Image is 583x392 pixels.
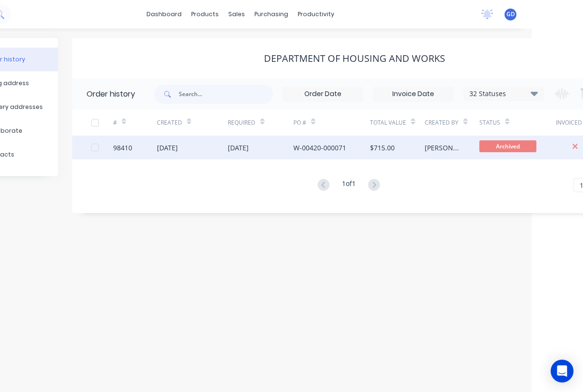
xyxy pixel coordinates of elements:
div: productivity [293,7,339,21]
span: Archived [479,140,536,152]
div: Required [228,118,255,127]
div: Department of Housing and Works [264,53,445,64]
a: dashboard [142,7,186,21]
div: Open Intercom Messenger [551,360,573,382]
div: [DATE] [157,143,178,153]
div: Created [157,109,228,136]
div: Status [479,109,556,136]
div: PO # [293,118,306,127]
div: 1 of 1 [342,178,356,192]
input: Search... [179,85,273,104]
div: Created By [425,109,479,136]
div: 32 Statuses [464,88,544,99]
div: 98410 [113,143,132,153]
div: # [113,109,157,136]
div: Required [228,109,293,136]
div: Status [479,118,500,127]
div: Created By [425,118,458,127]
div: [PERSON_NAME] [425,143,460,153]
div: Order history [87,88,135,100]
div: Total Value [370,118,406,127]
input: Order Date [283,87,363,101]
div: Total Value [370,109,425,136]
input: Invoice Date [373,87,453,101]
div: PO # [293,109,370,136]
div: # [113,118,117,127]
div: purchasing [250,7,293,21]
div: Created [157,118,182,127]
div: sales [223,7,250,21]
div: $715.00 [370,143,395,153]
div: W-00420-000071 [293,143,346,153]
div: Invoiced [556,118,582,127]
span: GD [506,10,515,19]
div: products [186,7,223,21]
div: [DATE] [228,143,249,153]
